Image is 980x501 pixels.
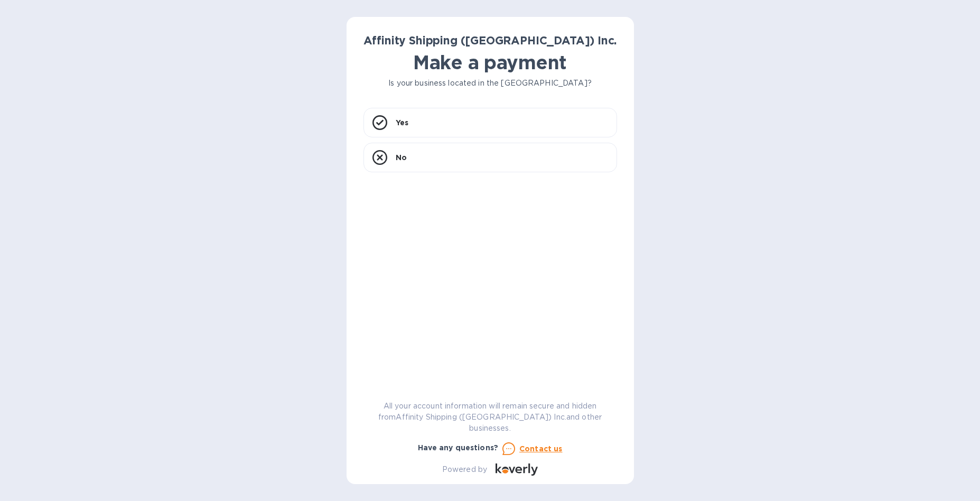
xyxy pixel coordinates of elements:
[363,401,617,434] p: All your account information will remain secure and hidden from Affinity Shipping ([GEOGRAPHIC_DA...
[396,117,408,128] p: Yes
[442,464,487,475] p: Powered by
[363,78,617,89] p: Is your business located in the [GEOGRAPHIC_DATA]?
[418,443,499,452] b: Have any questions?
[519,444,563,453] u: Contact us
[396,152,407,163] p: No
[363,51,617,73] h1: Make a payment
[363,34,617,47] b: Affinity Shipping ([GEOGRAPHIC_DATA]) Inc.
